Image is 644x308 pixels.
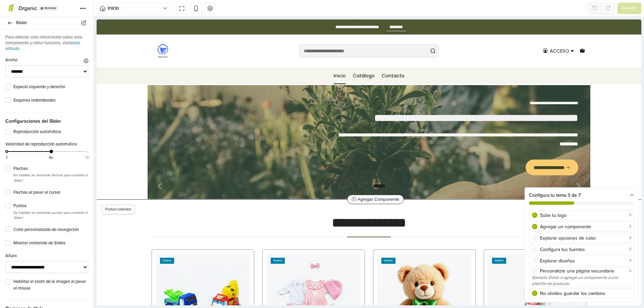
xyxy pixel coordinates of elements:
[5,40,80,51] a: este artículo
[444,27,479,37] button: Acceso
[6,155,7,161] span: 1
[540,246,631,253] div: Configura tus fuentes
[13,97,88,104] label: Esquinas redondeadas
[51,66,494,180] div: 3 / 3
[13,189,88,196] label: Flechas al pasar el cursor
[5,185,38,195] span: Product collection
[476,163,486,171] button: Next slide
[18,5,37,12] span: Organic
[237,48,249,65] a: Inicio
[5,57,17,64] label: Ancho
[453,29,473,34] div: Acceso
[13,129,88,135] label: Reproducción automática
[395,238,410,244] div: Nuevo
[529,210,634,220] a: Sube tu logo
[13,173,88,183] p: De habilitar, se mostrarán flechas para controlar el 'Slider'.
[540,290,631,297] div: No olvides guardar los cambios
[13,227,88,233] label: Color personalizado de navegación
[525,188,638,209] div: Configura tu tema 3 de 7
[266,163,274,171] span: Go to slide 2
[255,177,303,182] span: Agregar Componente
[5,253,17,259] label: Altura
[529,192,634,199] div: Configura tu tema 3 de 7
[49,155,53,161] span: 6s
[174,238,188,244] div: Nuevo
[59,163,69,171] button: Previous slide
[13,166,88,172] label: Flechas
[285,238,299,244] div: Nuevo
[285,48,308,65] a: Contacto
[63,238,77,244] div: Nuevo
[13,240,88,247] label: Mostrar contenido de Slides
[540,257,631,264] div: Explorar diseños
[13,203,88,209] label: Puntos
[618,3,641,14] button: Guardar
[256,163,264,171] span: Go to slide 1
[13,210,88,221] p: De habilitar, se mostrarán puntos para controlar el 'Slider'.
[256,48,278,65] a: Catálogo
[13,279,88,292] label: Habilitar el zoom de la imagen al pasar el mouse
[482,27,490,37] button: Carro
[85,155,89,161] span: 10
[251,175,307,185] button: Agregar Componente
[622,5,637,12] span: Guardar
[16,18,86,27] span: Slider
[540,223,631,230] div: Agregar un componente
[532,274,631,287] div: Ejemplo: Editar o agregar un componente a una plantilla de producto
[5,141,77,148] label: Velocidad de reproducción automática
[13,84,88,90] label: Espacio izquierdo y derecho
[540,267,631,274] div: Personalizar una página secundaria
[5,35,88,52] p: Para obtener más información sobre este componente y cómo funciona, visita .
[540,235,631,242] div: Explorar opciones de color
[97,3,170,14] button: Inicio
[540,212,631,219] div: Sube tu logo
[5,112,88,125] span: Configuraciones del Slider
[331,25,342,38] button: Submit
[276,163,289,171] span: Go to slide 3
[45,7,56,10] span: Borrador
[108,4,163,12] span: Inicio
[55,23,77,40] img: mega store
